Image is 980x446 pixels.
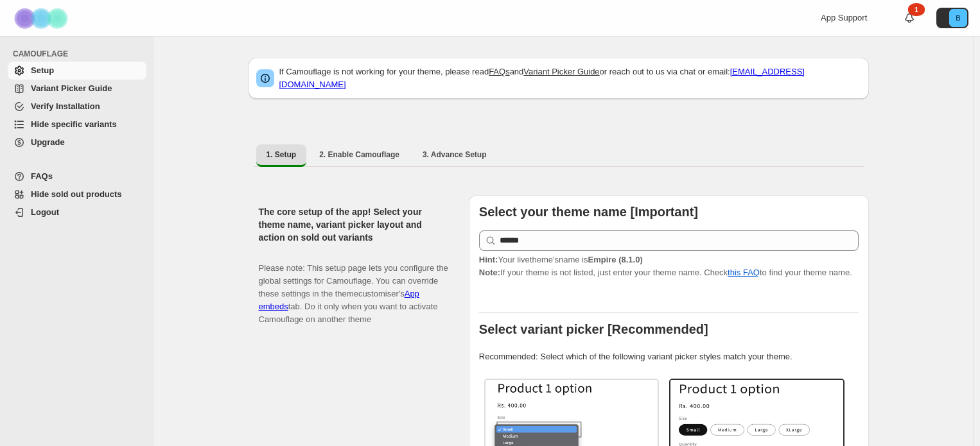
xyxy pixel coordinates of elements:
strong: Empire (8.1.0) [588,255,642,264]
b: Select your theme name [Important] [479,205,698,219]
p: Please note: This setup page lets you configure the global settings for Camouflage. You can overr... [259,249,448,326]
span: 2. Enable Camouflage [319,150,399,160]
a: Variant Picker Guide [8,80,146,98]
span: CAMOUFLAGE [13,49,148,59]
a: Logout [8,203,146,221]
span: Verify Installation [31,101,100,111]
span: 1. Setup [267,150,297,160]
p: If your theme is not listed, just enter your theme name. Check to find your theme name. [479,253,859,279]
span: Your live theme's name is [479,255,643,264]
span: Setup [31,65,54,75]
a: Verify Installation [8,98,146,116]
div: 1 [908,3,925,16]
span: 3. Advance Setup [423,150,487,160]
span: Logout [31,207,59,217]
span: Upgrade [31,137,65,147]
a: FAQs [8,167,146,185]
strong: Note: [479,268,500,277]
span: FAQs [31,171,53,181]
img: Camouflage [10,1,74,36]
b: Select variant picker [Recommended] [479,322,708,336]
a: 1 [903,12,916,24]
span: Avatar with initials B [949,9,967,27]
a: this FAQ [728,268,760,277]
a: Upgrade [8,133,146,151]
a: Variant Picker Guide [523,67,599,76]
span: Variant Picker Guide [31,83,112,93]
p: Recommended: Select which of the following variant picker styles match your theme. [479,350,859,363]
a: Hide specific variants [8,116,146,133]
span: App Support [821,13,867,22]
span: Hide specific variants [31,119,117,129]
a: Setup [8,62,146,80]
a: Hide sold out products [8,185,146,203]
strong: Hint: [479,255,498,264]
p: If Camouflage is not working for your theme, please read and or reach out to us via chat or email: [279,65,861,91]
button: Avatar with initials B [936,8,968,28]
text: B [956,14,960,22]
h2: The core setup of the app! Select your theme name, variant picker layout and action on sold out v... [259,205,448,244]
span: Hide sold out products [31,189,122,199]
a: FAQs [489,67,510,76]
